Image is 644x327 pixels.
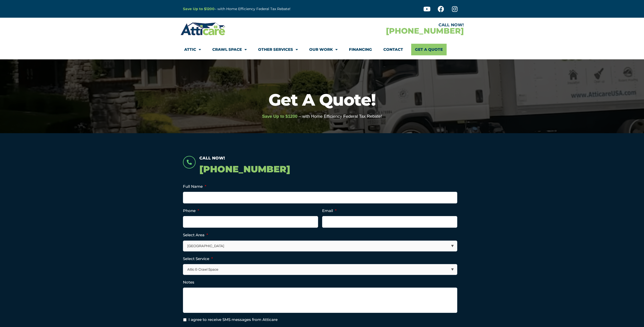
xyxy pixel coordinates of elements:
nav: Menu [184,44,460,55]
label: Select Area [183,232,208,238]
p: – with Home Efficiency Federal Tax Rebate! [183,6,347,12]
a: Financing [349,44,372,55]
a: Crawl Space [212,44,247,55]
span: Call Now! [199,156,225,160]
a: Our Work [309,44,338,55]
a: Save Up to $1200 [183,7,215,11]
a: Attic [184,44,201,55]
h1: Get A Quote! [3,91,641,108]
label: Email [322,208,337,213]
div: CALL NOW! [322,23,464,27]
a: Get A Quote [411,44,447,55]
label: Full Name [183,184,206,189]
span: – with Home Efficiency Federal Tax Rebate! [299,114,382,119]
a: Other Services [258,44,298,55]
label: Select Service [183,256,213,261]
label: Phone [183,208,199,213]
label: I agree to receive SMS messages from Atticare [189,317,278,323]
span: Save Up to $1200 [262,114,298,119]
a: Contact [383,44,403,55]
label: Notes [183,280,194,285]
